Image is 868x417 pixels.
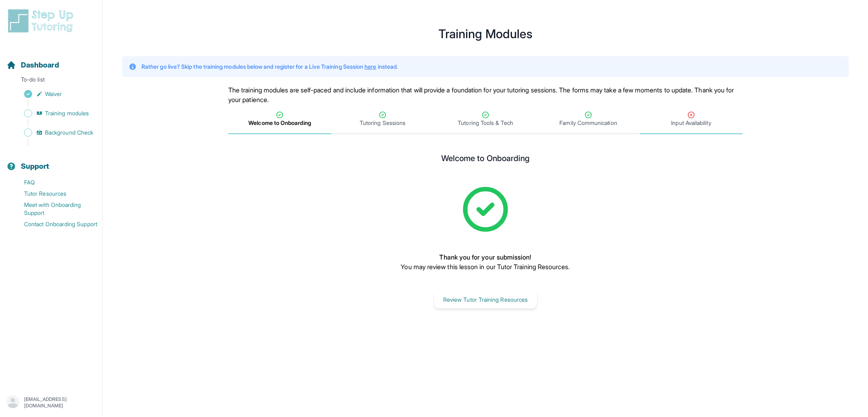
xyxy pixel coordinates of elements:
span: Dashboard [21,59,59,71]
a: Review Tutor Training Resources [434,295,537,303]
a: Training modules [6,108,102,119]
span: Welcome to Onboarding [248,119,311,127]
img: logo [6,8,78,34]
p: You may review this lesson in our Tutor Training Resources. [401,262,570,272]
span: Support [21,161,49,172]
span: Waiver [45,90,62,98]
a: Background Check [6,127,102,138]
nav: Tabs [228,104,743,134]
p: To-do list [3,76,99,87]
a: Dashboard [6,59,59,71]
span: Tutoring Tools & Tech [458,119,513,127]
a: FAQ [6,177,102,188]
p: Thank you for your submission! [401,252,570,262]
span: Tutoring Sessions [360,119,405,127]
a: Contact Onboarding Support [6,219,102,230]
button: Support [3,148,99,175]
a: Meet with Onboarding Support [6,199,102,219]
button: Review Tutor Training Resources [434,291,537,309]
span: Training modules [45,109,89,117]
span: Family Communication [559,119,617,127]
h2: Welcome to Onboarding [441,153,530,166]
p: Rather go live? Skip the training modules below and register for a Live Training Session instead. [141,63,398,71]
p: The training modules are self-paced and include information that will provide a foundation for yo... [228,85,743,104]
a: Waiver [6,88,102,100]
h1: Training Modules [122,29,849,39]
span: Background Check [45,129,93,137]
button: [EMAIL_ADDRESS][DOMAIN_NAME] [6,395,96,410]
button: Dashboard [3,47,99,74]
span: Input Availability [671,119,711,127]
a: here [364,63,376,70]
a: Tutor Resources [6,188,102,199]
p: [EMAIL_ADDRESS][DOMAIN_NAME] [24,396,96,409]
